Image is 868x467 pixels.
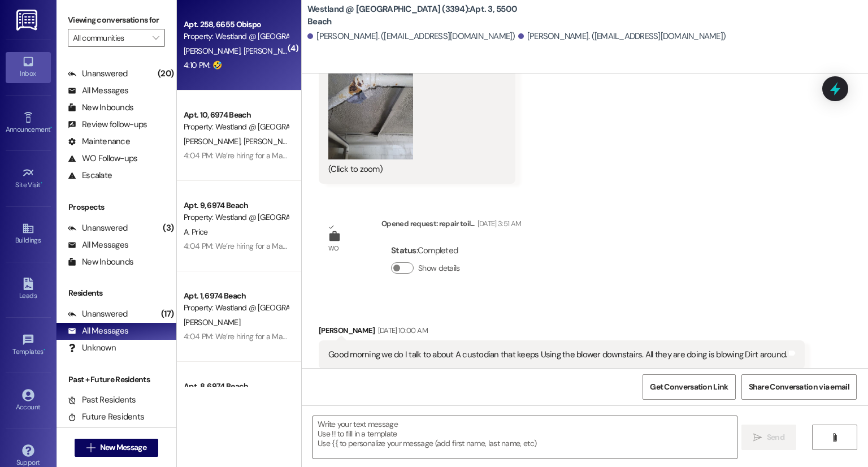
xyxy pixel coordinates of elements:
div: Property: Westland @ [GEOGRAPHIC_DATA] (3401) [184,211,288,223]
span: [PERSON_NAME] [184,136,244,146]
div: Property: Westland @ [GEOGRAPHIC_DATA] (3401) [184,302,288,314]
span: [PERSON_NAME] [244,46,300,56]
div: New Inbounds [68,102,133,114]
div: WO [328,243,339,254]
span: New Message [100,442,146,453]
div: (17) [158,305,176,323]
div: Apt. 8, 6974 Beach [184,380,288,392]
div: 4:10 PM: 🤣 [184,60,222,70]
div: Property: Westland @ [GEOGRAPHIC_DATA] (3401) [184,121,288,133]
button: Zoom image [328,46,413,159]
button: Send [741,425,796,450]
div: [PERSON_NAME] [319,325,805,340]
input: All communities [73,29,147,47]
i:  [830,433,839,442]
div: All Messages [68,325,128,337]
button: New Message [75,439,158,457]
button: Share Conversation via email [741,374,857,400]
a: Inbox [6,52,51,83]
span: [PERSON_NAME] [184,46,244,56]
div: Unanswered [68,308,128,320]
div: : Completed [391,242,465,260]
div: 4:04 PM: We’re hiring for a Maintenance Technician position. If you or someone you know is intere... [184,241,831,251]
div: All Messages [68,85,128,97]
div: Prospects [57,201,176,213]
div: Maintenance [68,136,130,148]
div: Property: Westland @ [GEOGRAPHIC_DATA] (3388) [184,31,288,42]
div: New Inbounds [68,256,133,268]
div: Unknown [68,342,116,354]
div: Apt. 10, 6974 Beach [184,109,288,121]
div: [PERSON_NAME]. ([EMAIL_ADDRESS][DOMAIN_NAME]) [307,31,515,42]
b: Status [391,245,416,256]
span: A. Price [184,227,207,237]
div: [PERSON_NAME]. ([EMAIL_ADDRESS][DOMAIN_NAME]) [518,31,726,42]
i:  [86,443,95,452]
i:  [753,433,762,442]
div: Unanswered [68,68,128,80]
span: • [41,179,42,187]
div: Unanswered [68,222,128,234]
span: • [50,124,52,132]
div: Future Residents [68,411,144,423]
span: Share Conversation via email [749,381,849,393]
b: Westland @ [GEOGRAPHIC_DATA] (3394): Apt. 3, 5500 Beach [307,3,533,28]
div: Past Residents [68,394,136,406]
span: Get Conversation Link [650,381,728,393]
div: WO Follow-ups [68,153,137,165]
div: Past + Future Residents [57,374,176,386]
div: Escalate [68,170,112,181]
div: Review follow-ups [68,119,147,131]
div: [DATE] 10:00 AM [375,325,428,336]
div: (20) [155,65,176,83]
div: Residents [57,287,176,299]
div: All Messages [68,239,128,251]
label: Viewing conversations for [68,11,165,29]
button: Get Conversation Link [643,374,735,400]
span: Send [767,431,784,443]
div: (3) [160,219,176,237]
div: 4:04 PM: We’re hiring for a Maintenance Technician position. If you or someone you know is intere... [184,331,831,341]
span: • [44,346,45,354]
div: Good morning we do I talk to about A custodian that keeps Using the blower downstairs. All they a... [328,349,787,361]
div: Opened request: repair toil... [381,218,521,233]
div: [DATE] 3:51 AM [475,218,522,230]
span: [PERSON_NAME] [184,317,240,327]
a: Buildings [6,219,51,249]
div: Apt. 1, 6974 Beach [184,290,288,302]
div: 4:04 PM: We’re hiring for a Maintenance Technician position. If you or someone you know is intere... [184,150,831,161]
div: (Click to zoom) [328,163,497,175]
img: ResiDesk Logo [16,10,40,31]
a: Site Visit • [6,163,51,194]
div: Apt. 9, 6974 Beach [184,200,288,211]
a: Leads [6,274,51,305]
a: Account [6,386,51,416]
a: Templates • [6,330,51,361]
label: Show details [418,262,460,274]
i:  [153,33,159,42]
div: Apt. 258, 6655 Obispo [184,19,288,31]
span: [PERSON_NAME] [244,136,300,146]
